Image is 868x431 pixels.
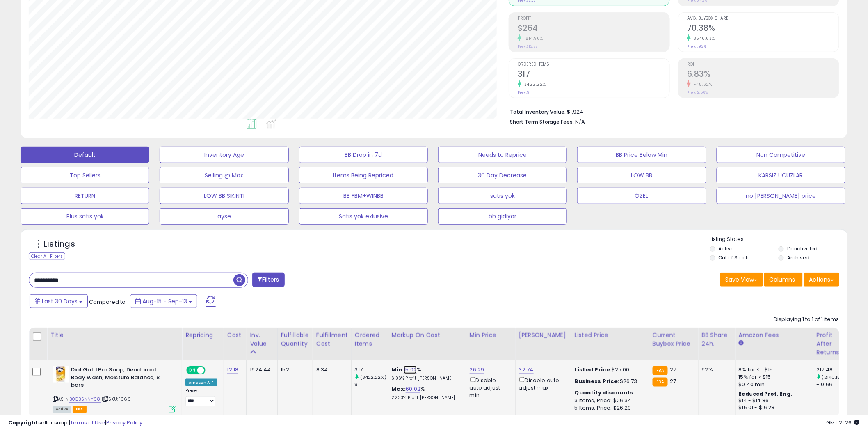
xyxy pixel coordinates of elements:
div: $0.40 min [739,381,807,388]
label: Active [719,245,734,252]
button: no [PERSON_NAME] price [717,188,845,204]
h5: Listings [43,238,75,250]
div: 1924.44 [250,366,271,374]
h2: 317 [518,69,669,80]
button: Non Competitive [717,147,845,163]
span: Compared to: [89,298,127,306]
button: ayse [160,208,288,225]
a: 26.29 [470,366,484,374]
div: [PERSON_NAME] [519,331,568,339]
div: Title [50,331,178,339]
small: Prev: $13.77 [518,44,537,49]
b: Reduced Prof. Rng. [739,390,793,397]
b: Quantity discounts [575,389,634,397]
div: Inv. value [250,331,274,348]
button: Actions [804,273,839,287]
h2: $264 [518,23,669,34]
div: 152 [281,366,306,374]
button: ÖZEL [577,188,706,204]
div: Clear All Filters [29,252,65,260]
button: LOW BB SIKINTI [160,188,288,204]
p: Listing States: [710,236,847,243]
div: $14 - $14.86 [739,397,807,404]
p: 6.96% Profit [PERSON_NAME] [392,376,460,381]
div: seller snap | | [8,419,142,427]
div: $26.73 [575,378,643,385]
a: B0CBSNNY68 [69,396,101,403]
span: ON [187,367,197,374]
small: Amazon Fees. [739,339,744,347]
span: | SKU: 1066 [102,396,131,402]
small: FBA [653,366,668,375]
span: All listings currently available for purchase on Amazon [53,406,71,413]
div: Preset: [185,388,217,406]
small: 3546.63% [691,35,715,41]
b: Total Inventory Value: [510,108,566,115]
a: Privacy Policy [106,419,142,426]
div: 217.48 [817,366,850,374]
div: 5 Items, Price: $26.29 [575,404,643,412]
b: Short Term Storage Fees: [510,118,574,125]
div: Listed Price [575,331,646,339]
span: Aug-15 - Sep-13 [142,297,187,305]
div: Fulfillable Quantity [281,331,309,348]
b: Listed Price: [575,366,612,374]
strong: Copyright [8,419,38,426]
div: 92% [702,366,729,374]
small: 1814.96% [521,35,543,41]
button: 30 Day Decrease [438,167,567,183]
small: (2140.15%) [822,374,847,381]
span: 2025-10-14 21:26 GMT [827,419,860,426]
p: 22.33% Profit [PERSON_NAME] [392,395,460,401]
span: FBA [73,406,87,413]
button: RETURN [21,188,149,204]
label: Deactivated [787,245,818,252]
div: $27.00 [575,366,643,374]
button: BB FBM+WINBB [299,188,428,204]
div: Markup on Cost [392,331,463,339]
div: -10.66 [817,381,850,388]
div: : [575,389,643,397]
button: BB Drop in 7d [299,147,428,163]
button: Items Being Repriced [299,167,428,183]
div: BB Share 24h. [702,331,732,348]
div: Profit After Returns [817,331,847,357]
div: 8% for <= $15 [739,366,807,374]
div: 9 [355,381,388,388]
button: Columns [764,273,803,287]
div: Min Price [470,331,512,339]
button: Aug-15 - Sep-13 [130,294,197,308]
div: Disable auto adjust min [470,376,509,399]
div: Displaying 1 to 1 of 1 items [774,316,839,323]
b: Min: [392,366,404,374]
h2: 6.83% [687,69,839,80]
a: Terms of Use [70,419,105,426]
div: % [392,385,460,401]
span: N/A [575,118,585,126]
button: Needs to Reprice [438,147,567,163]
button: Inventory Age [160,147,288,163]
button: Last 30 Days [30,294,88,308]
div: Ordered Items [355,331,385,348]
div: Cost [227,331,243,339]
img: 51KSyUR+Z8L._SL40_.jpg [53,366,69,383]
button: Satıs yok exlusive [299,208,428,225]
b: Dial Gold Bar Soap, Deodorant Body Wash, Moisture Balance, 8 bars [71,366,171,391]
div: % [392,366,460,381]
h2: 70.38% [687,23,839,34]
a: 60.02 [406,385,420,393]
label: Archived [787,254,809,261]
div: Disable auto adjust max [519,376,565,392]
button: Plus satıs yok [21,208,149,225]
small: 3422.22% [521,81,546,87]
span: 27 [670,366,676,374]
button: Save View [720,273,763,287]
button: Top Sellers [21,167,149,183]
a: 12.18 [227,366,239,374]
a: 15.02 [404,366,417,374]
span: Avg. Buybox Share [687,16,839,21]
button: bb gidiyor [438,208,567,225]
span: Last 30 Days [42,297,78,305]
li: $1,924 [510,106,833,116]
div: 3 Items, Price: $26.34 [575,397,643,404]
